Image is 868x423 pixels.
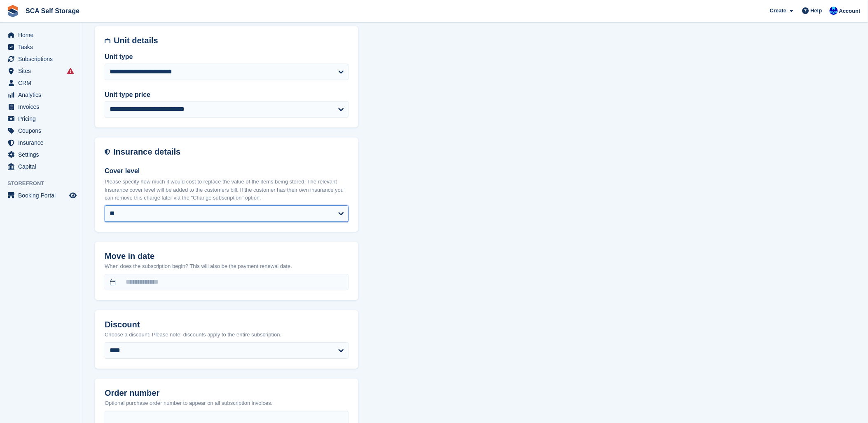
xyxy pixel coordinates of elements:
[114,36,349,45] h2: Unit details
[4,77,78,89] a: menu
[4,161,78,172] a: menu
[105,166,349,176] label: Cover level
[4,149,78,160] a: menu
[18,77,68,89] span: CRM
[105,178,349,202] p: Please specify how much it would cost to replace the value of the items being stored. The relevan...
[68,190,78,200] a: Preview store
[105,90,349,100] label: Unit type price
[105,36,110,45] img: unit-details-icon-595b0c5c156355b767ba7b61e002efae458ec76ed5ec05730b8e856ff9ea34a9.svg
[18,65,68,77] span: Sites
[18,41,68,53] span: Tasks
[18,137,68,148] span: Insurance
[4,190,78,201] a: menu
[105,147,110,157] img: insurance-details-icon-731ffda60807649b61249b889ba3c5e2b5c27d34e2e1fb37a309f0fde93ff34a.svg
[4,89,78,101] a: menu
[7,179,82,188] span: Storefront
[113,147,349,157] h2: Insurance details
[105,262,349,270] p: When does the subscription begin? This will also be the payment renewal date.
[67,68,74,74] i: Smart entry sync failures have occurred
[18,53,68,65] span: Subscriptions
[4,125,78,136] a: menu
[839,7,861,15] span: Account
[4,65,78,77] a: menu
[105,251,349,261] h2: Move in date
[18,113,68,125] span: Pricing
[18,161,68,172] span: Capital
[18,101,68,113] span: Invoices
[18,149,68,160] span: Settings
[22,4,83,18] a: SCA Self Storage
[105,388,349,398] h2: Order number
[4,137,78,148] a: menu
[18,29,68,41] span: Home
[4,53,78,65] a: menu
[105,52,349,62] label: Unit type
[7,5,19,17] img: stora-icon-8386f47178a22dfd0bd8f6a31ec36ba5ce8667c1dd55bd0f319d3a0aa187defe.svg
[811,7,822,15] span: Help
[18,125,68,136] span: Coupons
[4,41,78,53] a: menu
[4,29,78,41] a: menu
[105,320,349,329] h2: Discount
[18,89,68,101] span: Analytics
[105,331,349,339] p: Choose a discount. Please note: discounts apply to the entire subscription.
[105,399,349,407] p: Optional purchase order number to appear on all subscription invoices.
[830,7,838,15] img: Kelly Neesham
[18,190,68,201] span: Booking Portal
[770,7,786,15] span: Create
[4,101,78,113] a: menu
[4,113,78,125] a: menu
